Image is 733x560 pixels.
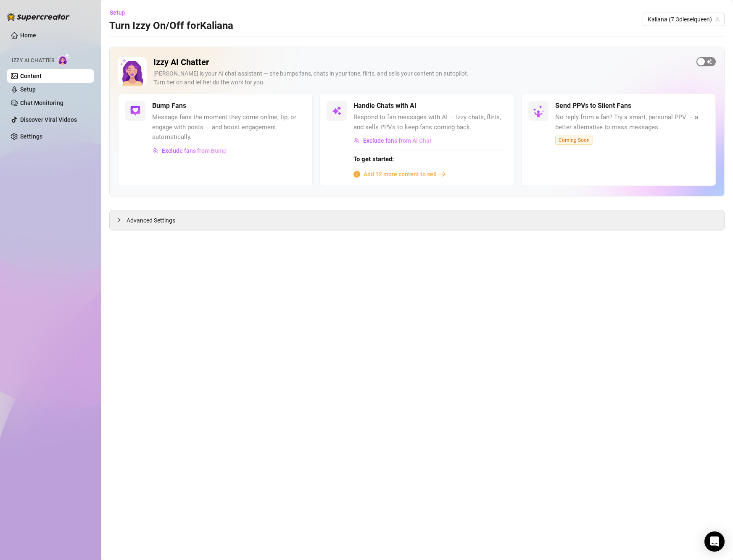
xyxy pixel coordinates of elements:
[153,57,690,68] h2: Izzy AI Chatter
[353,155,394,163] strong: To get started:
[20,32,36,39] a: Home
[162,147,227,154] span: Exclude fans from Bump
[354,138,360,144] img: svg%3e
[353,113,507,132] span: Respond to fan messages with AI — Izzy chats, flirts, and sells PPVs to keep fans coming back.
[152,113,306,142] span: Message fans the moment they come online, tip, or engage with posts — and boost engagement automa...
[58,53,71,65] img: AI Chatter
[353,134,432,147] button: Exclude fans from AI Chat
[153,69,690,87] div: [PERSON_NAME] is your AI chat assistant — she bumps fans, chats in your tone, flirts, and sells y...
[152,144,227,157] button: Exclude fans from Bump
[648,13,720,26] span: Kaliana (7.3dieselqueen)
[110,9,125,16] span: Setup
[715,17,720,22] span: team
[12,57,54,65] span: Izzy AI Chatter
[555,113,709,132] span: No reply from a fan? Try a smart, personal PPV — a better alternative to mass messages.
[109,19,233,33] h3: Turn Izzy On/Off for Kaliana
[20,116,77,123] a: Discover Viral Videos
[353,171,360,178] span: info-circle
[364,170,437,179] span: Add 12 more content to sell
[109,6,132,19] button: Setup
[118,57,147,86] img: Izzy AI Chatter
[127,216,175,225] span: Advanced Settings
[440,171,446,177] span: arrow-right
[153,148,158,154] img: svg%3e
[20,73,42,79] a: Content
[116,215,127,225] div: collapsed
[555,101,631,111] h5: Send PPVs to Silent Fans
[116,217,121,222] span: collapsed
[363,137,432,144] span: Exclude fans from AI Chat
[353,101,417,111] h5: Handle Chats with AI
[20,133,42,140] a: Settings
[20,86,36,93] a: Setup
[130,106,140,116] img: svg%3e
[20,99,63,106] a: Chat Monitoring
[152,101,186,111] h5: Bump Fans
[533,105,546,119] img: silent-fans-ppv-o-N6Mmdf.svg
[704,531,725,552] div: Open Intercom Messenger
[332,106,342,116] img: svg%3e
[555,136,593,145] span: Coming Soon
[7,13,70,21] img: logo-BBDzfeDw.svg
